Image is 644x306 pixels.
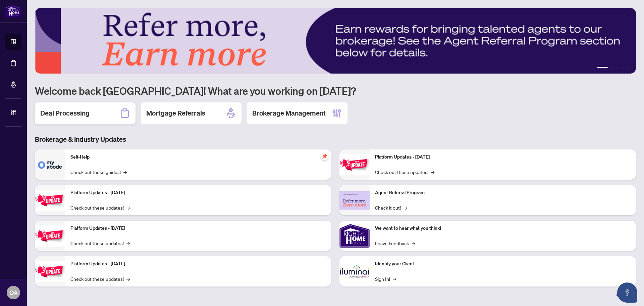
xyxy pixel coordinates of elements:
h3: Brokerage & Industry Updates [35,135,636,144]
img: Identify your Client [339,256,370,287]
button: 5 [621,67,624,70]
h2: Deal Processing [40,108,90,118]
img: Platform Updates - July 21, 2025 [35,225,65,247]
p: Platform Updates - [DATE] [70,260,326,268]
button: 3 [610,67,613,70]
img: Platform Updates - June 23, 2025 [339,154,370,175]
span: → [126,239,130,247]
h2: Brokerage Management [252,108,326,118]
p: Platform Updates - [DATE] [375,154,631,161]
h2: Mortgage Referrals [146,108,205,118]
p: Platform Updates - [DATE] [70,225,326,232]
a: Check out these updates!→ [70,239,130,247]
p: Identify your Client [375,260,631,268]
img: Agent Referral Program [339,191,370,210]
span: OA [9,288,18,297]
span: → [393,275,396,282]
a: Sign In!→ [375,275,396,282]
span: pushpin [321,152,329,160]
a: Check out these updates!→ [375,168,434,176]
img: Self-Help [35,149,65,180]
img: Platform Updates - July 8, 2025 [35,261,65,282]
a: Check it out!→ [375,204,407,211]
img: We want to hear what you think! [339,221,370,251]
a: Check out these updates!→ [70,204,130,211]
span: → [404,204,407,211]
span: → [123,168,127,176]
p: Platform Updates - [DATE] [70,189,326,196]
a: Leave Feedback→ [375,239,415,247]
p: Self-Help [70,154,326,161]
img: Slide 1 [35,8,636,74]
button: 1 [592,67,594,70]
a: Check out these updates!→ [70,275,130,282]
h1: Welcome back [GEOGRAPHIC_DATA]! What are you working on [DATE]? [35,84,636,97]
span: → [431,168,434,176]
a: Check out these guides!→ [70,168,127,176]
span: → [126,204,130,211]
img: logo [5,5,21,17]
button: 6 [627,67,629,70]
p: Agent Referral Program [375,189,631,196]
img: Platform Updates - September 16, 2025 [35,190,65,211]
span: → [126,275,130,282]
p: We want to hear what you think! [375,225,631,232]
button: 4 [616,67,619,70]
button: Open asap [617,282,637,303]
span: → [412,239,415,247]
button: 2 [597,67,608,70]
